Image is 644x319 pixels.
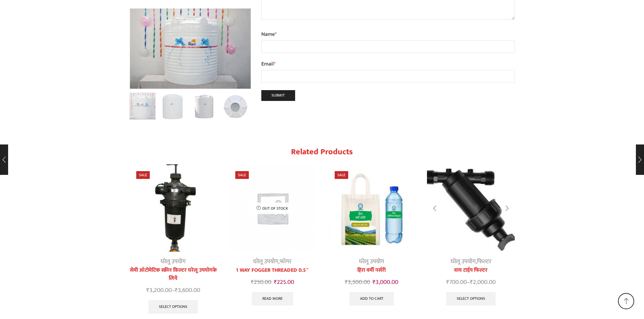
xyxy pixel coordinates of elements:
[235,171,249,179] span: Sale
[190,92,218,119] li: 3 / 5
[175,285,200,295] bdi: 3,600.00
[159,92,187,121] a: WhatsApp Image 2020-09-17 at 2.57.05 PM
[251,277,271,287] bdi: 250.00
[373,277,398,287] bdi: 3,000.00
[261,60,515,69] label: Email
[359,257,384,267] a: घरेलू उपयोग
[328,266,416,274] a: हिरा वर्मी नर्सरी
[451,257,476,267] a: घरेलू उपयोग
[274,277,294,287] bdi: 225.00
[261,30,515,39] label: Name
[229,266,316,274] a: 1 WAY FOGGER THREADED 0.5″
[252,203,293,214] p: Out of stock
[229,164,316,252] img: Placeholder
[291,145,353,159] span: Related products
[175,285,178,295] span: ₹
[159,92,187,119] li: 2 / 5
[446,277,467,287] bdi: 700.00
[373,277,376,287] span: ₹
[224,161,320,310] div: 2 / 4
[324,161,420,310] div: 3 / 4
[423,161,519,310] div: 4 / 4
[261,90,295,101] input: Submit
[161,257,186,267] a: घरेलू उपयोग
[221,92,249,121] a: WhatsApp Image 2020-09-17 at 2.57.10 PM (1)
[128,92,156,121] a: Water Tank4
[190,92,218,121] a: WhatsApp Image 2020-09-17 at 2.57.08 PM
[280,257,291,267] a: फॉगर
[125,161,221,318] div: 1 / 4
[477,257,491,267] a: फिल्टर
[251,277,254,287] span: ₹
[274,277,277,287] span: ₹
[128,92,156,121] img: Jal Samrat Foam Based Water Storage Tank
[221,92,249,119] li: 4 / 5
[427,278,515,287] span: –
[470,277,473,287] span: ₹
[345,277,370,287] bdi: 3,500.00
[345,277,348,287] span: ₹
[146,285,172,295] bdi: 3,200.00
[136,171,150,179] span: Sale
[129,164,217,252] img: Semi Automatic Screen Filter DU
[335,171,348,179] span: Sale
[128,92,156,119] li: 1 / 5
[446,292,496,305] a: Select options for “वाय टाईप फिल्टर”
[148,300,198,314] a: Select options for “सेमी ऑटोमेटिक स्क्रीन फ़िल्टर घरेलू उपयोगके लिये”
[146,285,149,295] span: ₹
[129,286,217,295] span: –
[229,257,316,266] div: ,
[129,8,251,89] div: 1 / 5
[129,266,217,283] a: सेमी ऑटोमेटिक स्क्रीन फ़िल्टर घरेलू उपयोगके लिये
[252,292,293,305] a: Read more about “1 WAY FOGGER THREADED 0.5"”
[350,292,394,305] a: Add to cart: “हिरा वर्मी नर्सरी”
[427,164,515,252] img: Y-Type-Filter
[427,266,515,274] a: वाय टाईप फिल्टर
[427,257,515,266] div: ,
[253,257,278,267] a: घरेलू उपयोग
[446,277,449,287] span: ₹
[470,277,496,287] bdi: 2,000.00
[328,164,416,252] img: हिरा वर्मी नर्सरी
